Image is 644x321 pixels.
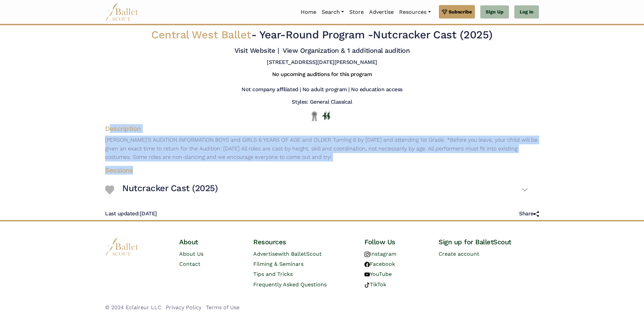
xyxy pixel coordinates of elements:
[122,183,218,194] h3: Nutcracker Cast (2025)
[347,5,366,19] a: Store
[272,71,372,78] h5: No upcoming auditions for this program
[519,210,539,217] h5: Share
[105,238,139,256] img: logo
[105,185,114,194] img: Heart
[310,111,319,121] img: Local
[364,252,370,257] img: instagram logo
[142,28,502,42] h2: - Nutcracker Cast (2025)
[364,271,392,277] a: YouTube
[166,304,201,311] a: Privacy Policy
[364,282,370,288] img: tiktok logo
[364,262,370,267] img: facebook logo
[241,86,301,93] h5: Not company affiliated |
[439,251,479,257] a: Create account
[259,28,373,41] span: Year-Round Program -
[206,304,239,311] a: Terms of Use
[442,8,447,15] img: gem.svg
[122,180,528,200] button: Nutcracker Cast (2025)
[366,5,396,19] a: Advertise
[253,261,303,267] a: Filming & Seminars
[351,86,402,93] h5: No education access
[105,210,140,217] span: Last updated:
[364,238,428,246] h4: Follow Us
[302,86,350,93] h5: No adult program |
[480,5,509,19] a: Sign Up
[298,5,319,19] a: Home
[364,261,395,267] a: Facebook
[364,281,386,288] a: TikTok
[100,136,544,162] p: [PERSON_NAME]'S AUDITION INFORMATION BOYS and GIRLS 6 YEARS OF AGE and OLDER Turning 6 by [DATE] ...
[105,210,157,217] h5: [DATE]
[364,251,396,257] a: Instagram
[253,281,327,288] a: Frequently Asked Questions
[234,46,279,55] a: Visit Website |
[292,99,352,106] h5: Styles: General Classical
[267,59,377,66] h5: [STREET_ADDRESS][DATE][PERSON_NAME]
[179,261,200,267] a: Contact
[151,28,251,41] span: Central West Ballet
[179,238,243,246] h4: About
[396,5,433,19] a: Resources
[100,166,534,175] h4: Sessions
[105,303,161,312] li: © 2024 Eclaireur LLC
[278,251,322,257] span: with BalletScout
[319,5,347,19] a: Search
[439,5,475,19] a: Subscribe
[100,124,544,133] h4: Description
[322,111,330,120] img: In Person
[364,272,370,277] img: youtube logo
[253,238,354,246] h4: Resources
[253,271,293,277] a: Tips and Tricks
[514,5,539,19] a: Log In
[283,46,410,55] a: View Organization & 1 additional audition
[253,251,322,257] a: Advertisewith BalletScout
[449,8,472,15] span: Subscribe
[439,238,539,246] h4: Sign up for BalletScout
[179,251,203,257] a: About Us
